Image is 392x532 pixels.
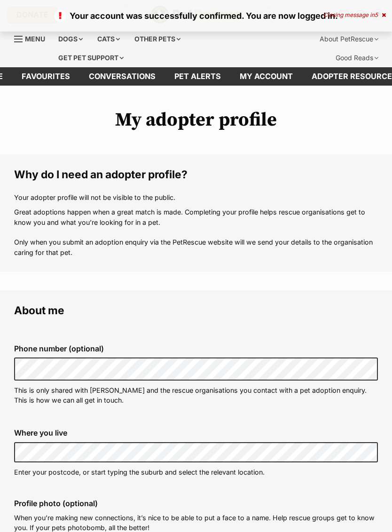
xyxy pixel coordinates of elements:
p: Great adoptions happen when a great match is made. Completing your profile helps rescue organisat... [14,207,378,257]
div: About PetRescue [313,30,385,48]
label: Profile photo (optional) [14,499,378,508]
a: My account [230,67,302,86]
span: Menu [25,35,45,43]
a: Pet alerts [165,67,230,86]
label: Where you live [14,429,378,437]
div: Get pet support [52,48,130,67]
div: Good Reads [329,48,385,67]
label: Phone number (optional) [14,344,378,353]
a: Menu [14,30,52,47]
legend: Why do I need an adopter profile? [14,168,378,181]
p: Enter your postcode, or start typing the suburb and select the relevant location. [14,467,378,477]
p: Your adopter profile will not be visible to the public. [14,192,378,202]
legend: About me [14,304,378,317]
div: Cats [91,30,126,48]
a: Favourites [12,67,79,86]
div: Other pets [128,30,187,48]
a: conversations [79,67,165,86]
p: This is only shared with [PERSON_NAME] and the rescue organisations you contact with a pet adopti... [14,385,378,405]
div: Dogs [52,30,89,48]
